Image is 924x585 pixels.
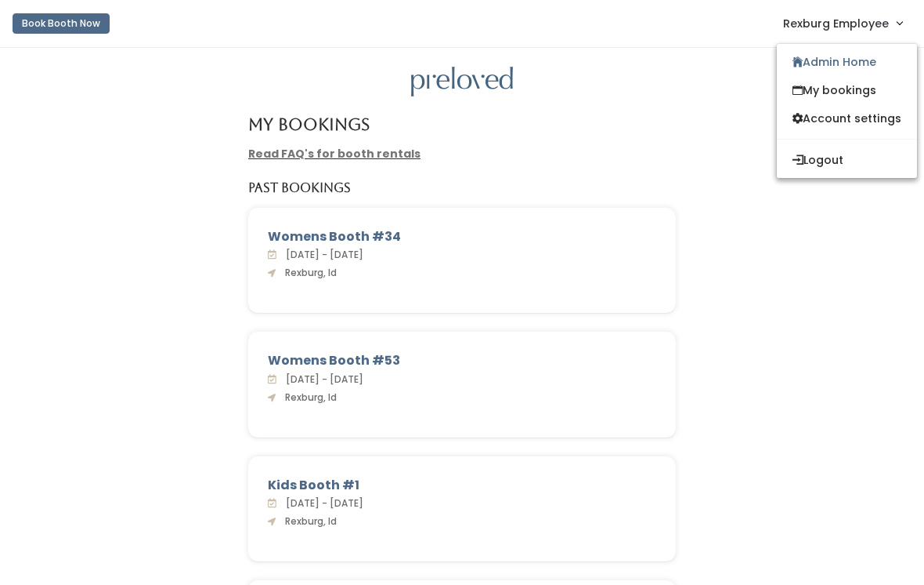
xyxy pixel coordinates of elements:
span: Rexburg, Id [279,266,337,279]
a: Account settings [777,104,917,133]
span: [DATE] - [DATE] [280,496,363,510]
h5: Past Bookings [248,181,351,195]
img: preloved logo [411,67,513,97]
div: Womens Booth #34 [268,227,656,246]
span: Rexburg, Id [279,391,337,404]
div: Womens Booth #53 [268,351,656,370]
a: Admin Home [777,48,917,76]
span: [DATE] - [DATE] [280,372,363,386]
a: Rexburg Employee [767,6,918,40]
span: [DATE] - [DATE] [280,248,363,261]
button: Logout [777,146,917,174]
a: My bookings [777,76,917,104]
h4: My Bookings [248,115,370,133]
span: Rexburg Employee [783,15,889,32]
a: Book Booth Now [13,6,110,41]
a: Read FAQ's for booth rentals [248,146,420,162]
div: Kids Booth #1 [268,476,656,495]
button: Book Booth Now [13,13,110,34]
span: Rexburg, Id [279,514,337,528]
